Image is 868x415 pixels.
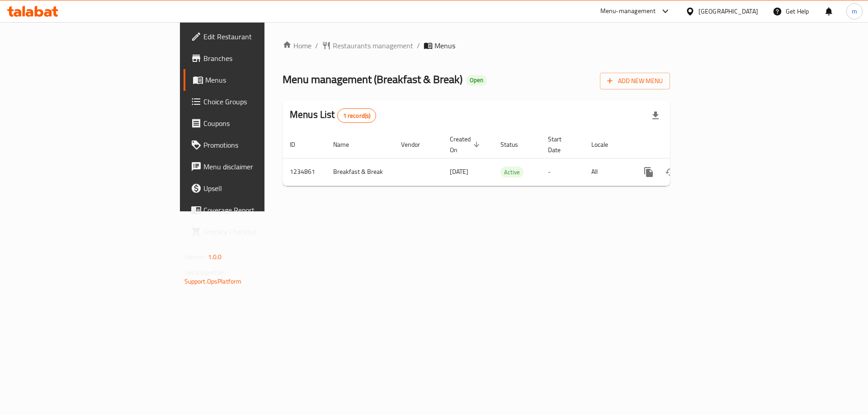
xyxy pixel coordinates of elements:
[450,134,482,155] span: Created On
[184,221,325,242] a: Grocery Checklist
[466,76,487,84] span: Open
[600,6,656,17] div: Menu-management
[607,75,663,87] span: Add New Menu
[184,251,207,263] span: Version:
[290,139,307,150] span: ID
[184,177,325,199] a: Upsell
[401,139,432,150] span: Vendor
[283,69,462,89] span: Menu management ( Breakfast & Break )
[208,251,222,263] span: 1.0.0
[600,73,670,89] button: Add New Menu
[645,105,666,126] div: Export file
[203,205,318,215] span: Coverage Report
[548,134,573,155] span: Start Date
[541,158,584,186] td: -
[500,167,524,177] span: Active
[184,26,325,47] a: Edit Restaurant
[584,158,631,186] td: All
[591,139,620,150] span: Locale
[290,108,376,123] h2: Menus List
[203,226,318,237] span: Grocery Checklist
[283,40,670,51] nav: breadcrumb
[184,134,325,156] a: Promotions
[333,40,413,51] span: Restaurants management
[333,139,361,150] span: Name
[203,31,318,42] span: Edit Restaurant
[184,69,325,91] a: Menus
[203,96,318,107] span: Choice Groups
[660,161,681,183] button: Change Status
[184,275,242,287] a: Support.OpsPlatform
[205,75,318,85] span: Menus
[203,161,318,172] span: Menu disclaimer
[184,47,325,69] a: Branches
[322,40,413,51] a: Restaurants management
[450,166,468,177] span: [DATE]
[852,6,857,16] span: m
[184,266,226,278] span: Get support on:
[338,112,376,120] span: 1 record(s)
[203,183,318,194] span: Upsell
[203,140,318,150] span: Promotions
[500,139,530,150] span: Status
[417,40,420,51] li: /
[326,158,394,186] td: Breakfast & Break
[631,131,732,159] th: Actions
[184,156,325,177] a: Menu disclaimer
[466,75,487,86] div: Open
[283,131,732,186] table: enhanced table
[638,161,660,183] button: more
[434,40,455,51] span: Menus
[203,53,318,64] span: Branches
[184,199,325,221] a: Coverage Report
[203,118,318,129] span: Coupons
[698,6,758,16] div: [GEOGRAPHIC_DATA]
[184,112,325,134] a: Coupons
[184,91,325,112] a: Choice Groups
